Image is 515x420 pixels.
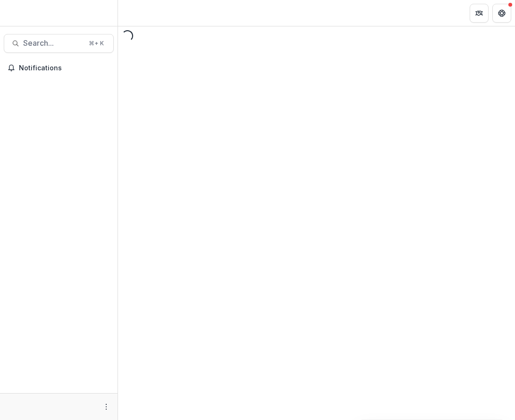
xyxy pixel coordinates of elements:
div: ⌘ + K [87,38,106,49]
button: Partners [470,4,489,23]
button: Get Help [492,4,511,23]
button: Notifications [4,60,114,76]
span: Notifications [19,64,110,72]
span: Search... [23,39,83,48]
button: Search... [4,34,114,53]
button: More [101,401,112,412]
